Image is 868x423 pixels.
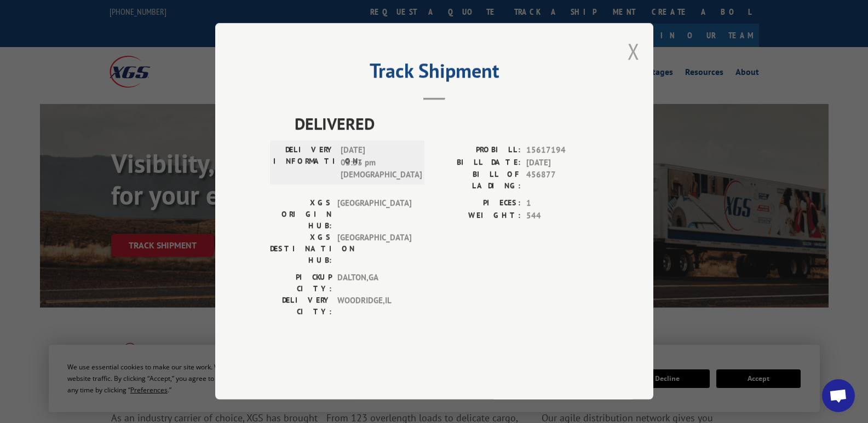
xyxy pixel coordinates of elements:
[270,63,599,84] h2: Track Shipment
[434,210,521,222] label: WEIGHT:
[270,232,332,266] label: XGS DESTINATION HUB:
[270,272,332,295] label: PICKUP CITY:
[337,232,411,266] span: [GEOGRAPHIC_DATA]
[526,210,599,222] span: 544
[337,198,411,232] span: [GEOGRAPHIC_DATA]
[822,379,855,412] div: Open chat
[434,144,521,157] label: PROBILL:
[526,157,599,169] span: [DATE]
[434,157,521,169] label: BILL DATE:
[434,198,521,210] label: PIECES:
[628,37,640,66] button: Close modal
[270,295,332,318] label: DELIVERY CITY:
[337,295,411,318] span: WOODRIDGE , IL
[337,272,411,295] span: DALTON , GA
[526,198,599,210] span: 1
[273,144,335,182] label: DELIVERY INFORMATION:
[434,169,521,192] label: BILL OF LADING:
[526,144,599,157] span: 15617194
[526,169,599,192] span: 456877
[295,112,599,136] span: DELIVERED
[270,198,332,232] label: XGS ORIGIN HUB:
[341,144,415,182] span: [DATE] 03:33 pm [DEMOGRAPHIC_DATA]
